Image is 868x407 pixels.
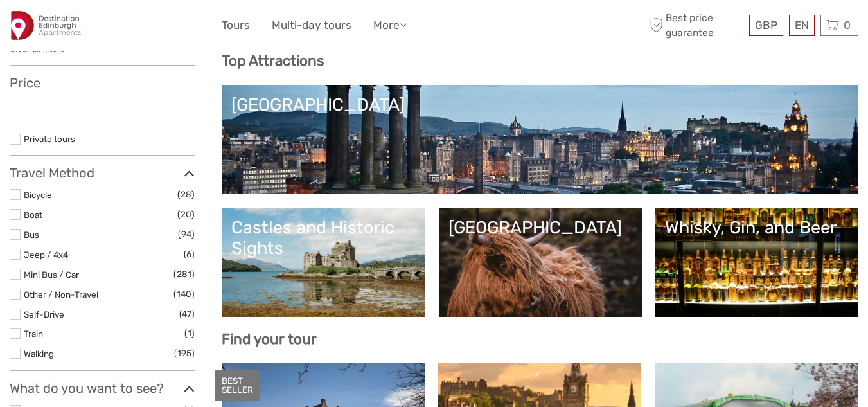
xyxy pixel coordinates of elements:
[178,227,195,242] span: (94)
[10,75,195,91] h3: Price
[789,15,815,36] div: EN
[24,329,43,339] a: Train
[842,19,853,32] span: 0
[24,249,68,260] a: Jeep / 4x4
[231,95,849,115] div: [GEOGRAPHIC_DATA]
[10,165,195,181] h3: Travel Method
[373,16,407,35] a: More
[173,287,195,302] span: (140)
[24,230,39,240] a: Bus
[24,309,64,320] a: Self-Drive
[179,307,195,321] span: (47)
[231,217,415,259] div: Castles and Historic Sights
[174,346,195,361] span: (195)
[231,95,849,185] a: [GEOGRAPHIC_DATA]
[173,267,195,282] span: (281)
[665,217,849,307] a: Whisky, Gin, and Beer
[24,210,42,220] a: Boat
[665,217,849,238] div: Whisky, Gin, and Beer
[24,269,79,280] a: Mini Bus / Car
[448,217,632,307] a: [GEOGRAPHIC_DATA]
[646,11,746,39] span: Best price guarantee
[755,19,777,32] span: GBP
[177,187,195,202] span: (28)
[24,134,75,144] a: Private tours
[24,190,52,200] a: Bicycle
[24,348,54,359] a: Walking
[272,16,351,35] a: Multi-day tours
[184,247,195,262] span: (6)
[215,370,260,402] div: BEST SELLER
[231,217,415,307] a: Castles and Historic Sights
[448,217,632,238] div: [GEOGRAPHIC_DATA]
[222,16,250,35] a: Tours
[222,330,317,348] b: Find your tour
[222,52,324,69] b: Top Attractions
[10,10,83,41] img: 2975-d8c356c1-1139-4765-9adb-83c46dbfa04d_logo_small.jpg
[10,381,195,396] h3: What do you want to see?
[24,289,98,300] a: Other / Non-Travel
[177,207,195,222] span: (20)
[184,326,195,341] span: (1)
